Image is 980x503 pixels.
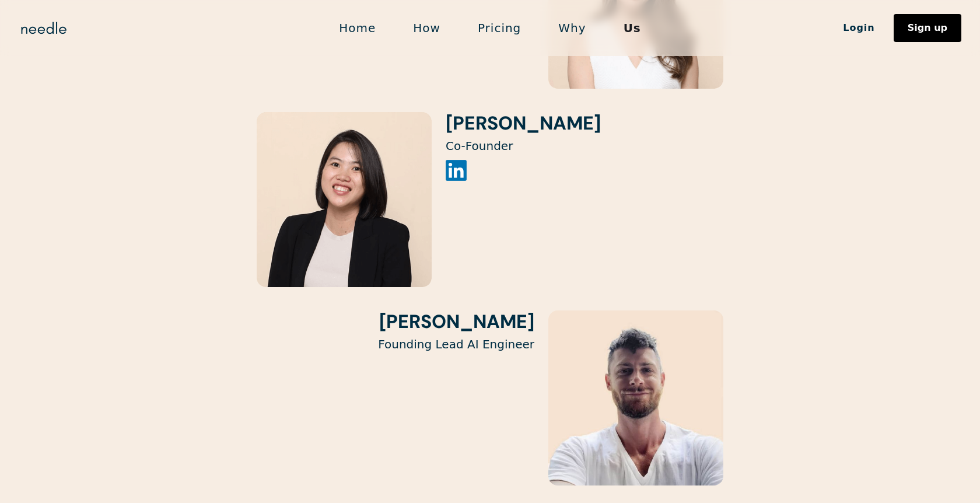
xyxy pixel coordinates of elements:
[394,16,459,40] a: How
[320,16,394,40] a: Home
[824,18,894,38] a: Login
[894,14,961,42] a: Sign up
[605,16,660,40] a: Us
[257,310,534,333] h3: [PERSON_NAME]
[540,16,604,40] a: Why
[257,337,534,351] p: Founding Lead AI Engineer
[446,139,601,153] p: Co-Founder
[446,112,601,134] h3: [PERSON_NAME]
[908,23,947,33] div: Sign up
[459,16,540,40] a: Pricing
